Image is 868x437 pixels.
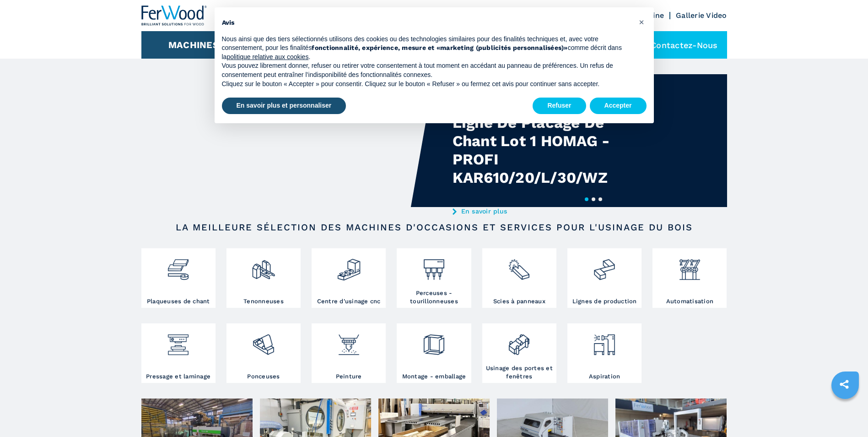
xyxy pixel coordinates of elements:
video: Your browser does not support the video tag. [141,74,434,207]
button: 3 [598,197,602,201]
a: Scies à panneaux [482,248,556,308]
img: lavorazione_porte_finestre_2.png [507,326,531,357]
h3: Pressage et laminage [146,372,210,381]
p: Cliquez sur le bouton « Accepter » pour consentir. Cliquez sur le bouton « Refuser » ou fermez ce... [222,80,632,89]
img: bordatrici_1.png [166,251,190,282]
img: linee_di_produzione_2.png [592,251,616,282]
strong: fonctionnalité, expérience, mesure et «marketing (publicités personnalisées)» [312,44,567,51]
h3: Lignes de production [572,297,637,306]
h3: Automatisation [666,297,714,306]
h3: Perceuses - tourillonneuses [399,289,469,306]
a: Peinture [312,323,386,383]
a: Centre d'usinage cnc [312,248,386,308]
button: En savoir plus et personnaliser [222,98,346,114]
a: politique relative aux cookies [226,53,308,60]
img: levigatrici_2.png [251,326,275,357]
a: Montage - emballage [397,323,471,383]
a: Usinage des portes et fenêtres [482,323,556,383]
button: Fermer cet avis [635,15,649,29]
h2: LA MEILLEURE SÉLECTION DES MACHINES D'OCCASIONS ET SERVICES POUR L'USINAGE DU BOIS [171,222,698,233]
img: centro_di_lavoro_cnc_2.png [337,251,361,282]
button: Machines [168,39,219,50]
h3: Montage - emballage [402,372,466,381]
h3: Aspiration [589,372,620,381]
a: En savoir plus [453,208,632,215]
img: Ferwood [141,5,207,26]
img: montaggio_imballaggio_2.png [422,326,446,357]
h3: Peinture [336,372,362,381]
img: pressa-strettoia.png [166,326,190,357]
a: Aspiration [567,323,642,383]
img: sezionatrici_2.png [507,251,531,282]
img: automazione.png [678,251,702,282]
h2: Avis [222,18,632,27]
iframe: Chat [829,396,861,430]
h3: Scies à panneaux [493,297,545,306]
img: foratrici_inseritrici_2.png [422,251,446,282]
h3: Centre d'usinage cnc [317,297,381,306]
a: Pressage et laminage [141,323,216,383]
button: 1 [585,197,588,201]
h3: Plaqueuses de chant [147,297,210,306]
h3: Usinage des portes et fenêtres [485,364,554,381]
a: Lignes de production [567,248,642,308]
img: squadratrici_2.png [251,251,275,282]
span: × [639,16,644,27]
button: Refuser [533,98,586,114]
button: Accepter [590,98,647,114]
a: sharethis [833,373,856,396]
a: Gallerie Video [676,11,727,20]
a: Automatisation [652,248,727,308]
button: 2 [592,197,595,201]
h3: Tenonneuses [243,297,284,306]
a: Ponceuses [226,323,301,383]
p: Vous pouvez librement donner, refuser ou retirer votre consentement à tout moment en accédant au ... [222,61,632,79]
h3: Ponceuses [247,372,280,381]
div: Contactez-nous [628,31,727,59]
a: Perceuses - tourillonneuses [397,248,471,308]
img: verniciatura_1.png [337,326,361,357]
a: Tenonneuses [226,248,301,308]
p: Nous ainsi que des tiers sélectionnés utilisons des cookies ou des technologies similaires pour d... [222,35,632,62]
img: aspirazione_1.png [592,326,616,357]
a: Plaqueuses de chant [141,248,216,308]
